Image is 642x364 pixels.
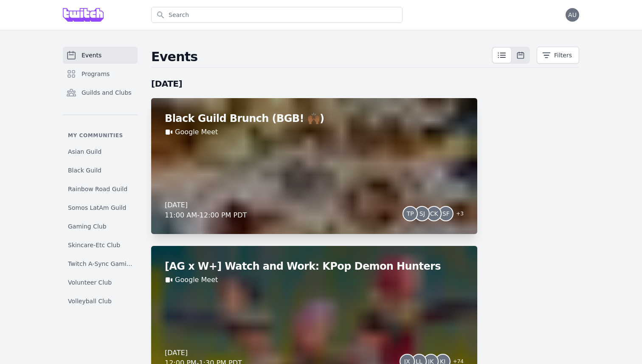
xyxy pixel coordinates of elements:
[82,51,101,59] span: Events
[63,256,138,271] a: Twitch A-Sync Gaming (TAG) Club
[151,49,492,65] h2: Events
[63,275,138,290] a: Volunteer Club
[442,211,450,217] span: SF
[63,47,138,309] nav: Sidebar
[151,7,403,23] input: Search
[82,70,110,78] span: Programs
[537,47,579,64] button: Filters
[420,211,425,217] span: SJ
[451,209,464,220] span: + 3
[63,8,104,22] img: Grove
[430,211,438,217] span: CK
[63,200,138,215] a: Somos LatAm Guild
[165,112,464,125] h2: Black Guild Brunch (BGB! 🙌🏾)
[68,222,107,231] span: Gaming Club
[63,132,138,139] p: My communities
[63,219,138,234] a: Gaming Club
[63,65,138,82] a: Programs
[68,241,120,249] span: Skincare-Etc Club
[63,237,138,253] a: Skincare-Etc Club
[63,293,138,309] a: Volleyball Club
[568,12,577,18] span: AU
[63,181,138,197] a: Rainbow Road Guild
[68,260,132,268] span: Twitch A-Sync Gaming (TAG) Club
[63,144,138,159] a: Asian Guild
[82,88,132,97] span: Guilds and Clubs
[63,47,138,64] a: Events
[68,185,127,193] span: Rainbow Road Guild
[165,200,247,220] div: [DATE] 11:00 AM - 12:00 PM PDT
[63,163,138,178] a: Black Guild
[151,98,477,234] a: Black Guild Brunch (BGB! 🙌🏾)Google Meet[DATE]11:00 AM-12:00 PM PDTTPSJCKSF+3
[63,84,138,101] a: Guilds and Clubs
[407,211,414,217] span: TP
[175,127,218,137] a: Google Meet
[175,275,218,285] a: Google Meet
[566,8,579,22] button: AU
[68,166,101,175] span: Black Guild
[68,297,112,305] span: Volleyball Club
[68,147,101,156] span: Asian Guild
[68,203,126,212] span: Somos LatAm Guild
[151,78,477,90] h2: [DATE]
[165,260,464,273] h2: [AG x W+] Watch and Work: KPop Demon Hunters
[68,278,112,287] span: Volunteer Club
